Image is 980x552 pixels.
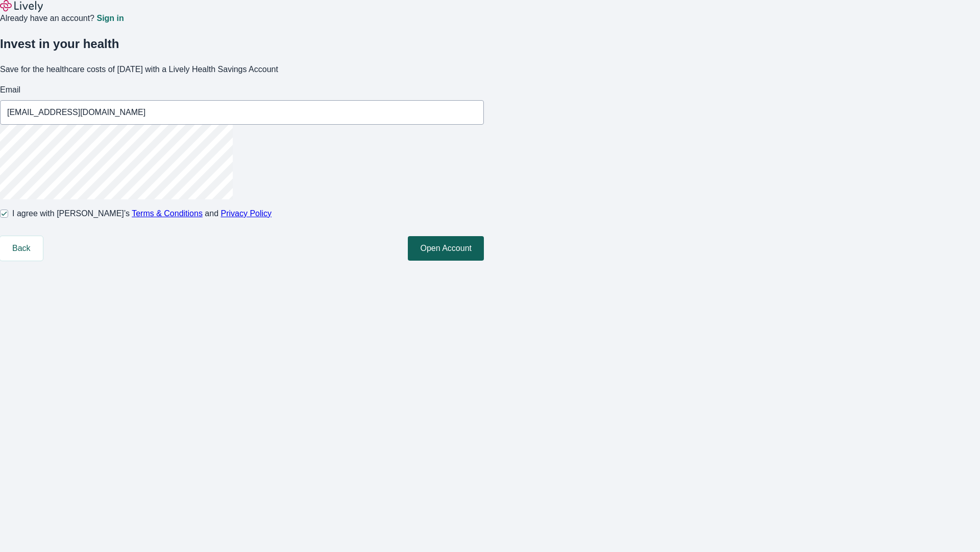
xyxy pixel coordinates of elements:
[408,236,484,261] button: Open Account
[221,209,272,218] a: Privacy Policy
[12,208,272,220] span: I agree with [PERSON_NAME]’s and
[96,14,124,22] a: Sign in
[132,209,203,218] a: Terms & Conditions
